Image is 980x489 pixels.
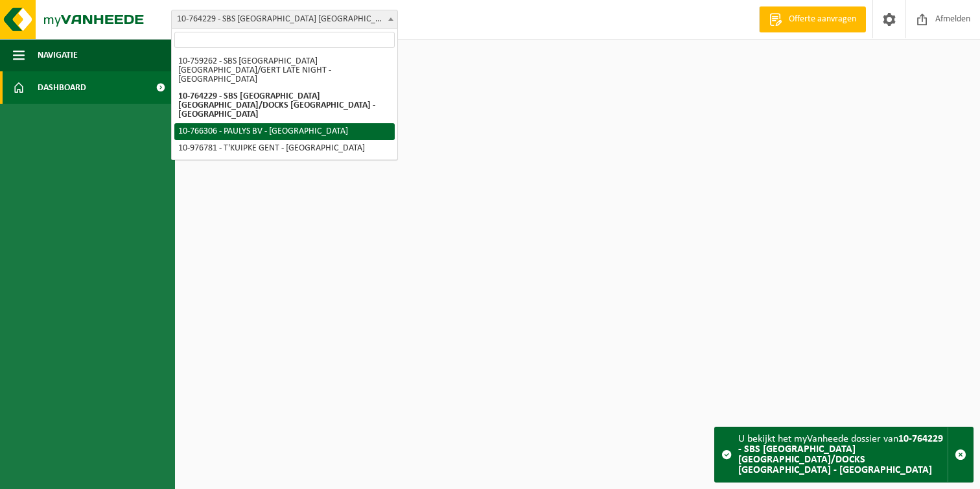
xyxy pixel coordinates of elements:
span: 10-764229 - SBS BELGIUM NV/DOCKS BRUSSEL - BRUSSEL [172,10,397,29]
li: 10-764229 - SBS [GEOGRAPHIC_DATA] [GEOGRAPHIC_DATA]/DOCKS [GEOGRAPHIC_DATA] - [GEOGRAPHIC_DATA] [174,88,395,123]
span: Offerte aanvragen [786,13,859,26]
strong: 10-764229 - SBS [GEOGRAPHIC_DATA] [GEOGRAPHIC_DATA]/DOCKS [GEOGRAPHIC_DATA] - [GEOGRAPHIC_DATA] [738,434,943,475]
span: Navigatie [38,39,78,71]
li: 10-766306 - PAULYS BV - [GEOGRAPHIC_DATA] [174,123,395,140]
li: 10-976781 - T'KUIPKE GENT - [GEOGRAPHIC_DATA] [174,140,395,157]
span: 10-764229 - SBS BELGIUM NV/DOCKS BRUSSEL - BRUSSEL [171,10,398,29]
span: Dashboard [38,71,86,104]
a: Offerte aanvragen [759,6,866,32]
div: U bekijkt het myVanheede dossier van [738,427,948,482]
li: 10-759262 - SBS [GEOGRAPHIC_DATA] [GEOGRAPHIC_DATA]/GERT LATE NIGHT - [GEOGRAPHIC_DATA] [174,53,395,88]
